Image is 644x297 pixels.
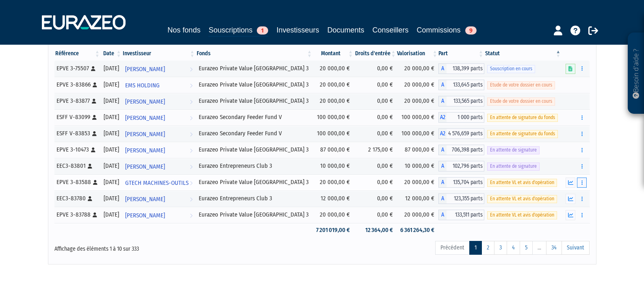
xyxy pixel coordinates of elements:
td: 100 000,00 € [313,109,354,126]
span: 133,565 parts [447,96,484,106]
td: 20 000,00 € [313,77,354,93]
th: Part: activer pour trier la colonne par ordre croissant [438,47,484,61]
td: 0,00 € [354,109,397,126]
span: [PERSON_NAME] [125,94,165,109]
p: Besoin d'aide ? [631,37,641,110]
a: Conseillers [373,24,409,36]
a: Suivant [562,241,590,255]
a: 4 [507,241,520,255]
th: Statut : activer pour trier la colonne par ordre d&eacute;croissant [484,47,562,61]
div: ESFF V-83853 [56,129,98,138]
span: En attente VL et avis d'opération [487,211,557,219]
span: 1 [257,26,268,35]
span: A2 [438,112,447,123]
td: 20 000,00 € [313,61,354,77]
i: Voir l'investisseur [190,127,193,142]
i: [Français] Personne physique [88,164,92,169]
td: 20 000,00 € [313,174,354,191]
a: Souscriptions1 [208,24,268,37]
div: A - Eurazeo Private Value Europe 3 [438,145,484,155]
td: 20 000,00 € [397,77,438,93]
span: 138,399 parts [447,63,484,74]
td: 100 000,00 € [397,109,438,126]
td: 20 000,00 € [313,207,354,223]
div: [DATE] [104,113,119,121]
div: Eurazeo Private Value [GEOGRAPHIC_DATA] 3 [199,145,310,154]
span: Souscription en cours [487,65,535,73]
a: [PERSON_NAME] [122,142,195,158]
a: [PERSON_NAME] [122,109,195,126]
span: EMS HOLDING [125,78,160,93]
i: Voir l'investisseur [190,94,193,109]
a: [PERSON_NAME] [122,93,195,109]
div: [DATE] [104,194,119,203]
a: EMS HOLDING [122,77,195,93]
span: En attente de signature [487,163,540,170]
th: Investisseur: activer pour trier la colonne par ordre croissant [122,47,195,61]
div: A - Eurazeo Private Value Europe 3 [438,177,484,188]
span: 706,398 parts [447,145,484,155]
i: [Français] Personne physique [92,115,97,120]
a: Commissions9 [417,24,477,36]
th: Référence : activer pour trier la colonne par ordre croissant [54,47,101,61]
td: 7 201 019,00 € [313,223,354,237]
span: 9 [465,26,477,35]
div: A - Eurazeo Entrepreneurs Club 3 [438,161,484,171]
div: [DATE] [104,97,119,105]
span: A [438,145,447,155]
a: [PERSON_NAME] [122,61,195,77]
div: EPVE 3-83588 [56,178,98,186]
td: 20 000,00 € [397,93,438,109]
td: 20 000,00 € [313,93,354,109]
a: [PERSON_NAME] [122,158,195,174]
div: EEC3-83801 [56,162,98,170]
div: A - Eurazeo Private Value Europe 3 [438,210,484,220]
span: [PERSON_NAME] [125,192,165,207]
span: A [438,210,447,220]
td: 12 000,00 € [313,191,354,207]
div: Eurazeo Private Value [GEOGRAPHIC_DATA] 3 [199,210,310,219]
i: Voir l'investisseur [190,78,193,93]
a: [PERSON_NAME] [122,126,195,142]
a: Documents [327,24,364,36]
td: 12 000,00 € [397,191,438,207]
td: 20 000,00 € [397,61,438,77]
i: [Français] Personne physique [88,196,92,201]
span: [PERSON_NAME] [125,208,165,223]
td: 100 000,00 € [313,126,354,142]
div: A2 - Eurazeo Secondary Feeder Fund V [438,112,484,123]
span: GTECH MACHINES-OUTILS [125,176,189,191]
span: 133,511 parts [447,210,484,220]
span: A [438,193,447,204]
td: 0,00 € [354,93,397,109]
div: [DATE] [104,210,119,219]
div: Eurazeo Entrepreneurs Club 3 [199,194,310,203]
i: Voir l'investisseur [190,111,193,126]
span: [PERSON_NAME] [125,159,165,174]
span: En attente de signature du fonds [487,114,558,121]
div: EPVE 3-83877 [56,97,98,105]
td: 0,00 € [354,158,397,174]
a: 2 [481,241,494,255]
div: [DATE] [104,64,119,73]
i: [Français] Personne physique [91,147,95,152]
th: Droits d'entrée: activer pour trier la colonne par ordre croissant [354,47,397,61]
span: A [438,161,447,171]
div: [DATE] [104,129,119,138]
td: 0,00 € [354,191,397,207]
span: 133,645 parts [447,80,484,90]
td: 87 000,00 € [313,142,354,158]
td: 0,00 € [354,77,397,93]
span: [PERSON_NAME] [125,111,165,126]
td: 10 000,00 € [397,158,438,174]
span: Etude de votre dossier en cours [487,98,555,105]
td: 20 000,00 € [397,174,438,191]
div: EPVE 3-75507 [56,64,98,73]
span: [PERSON_NAME] [125,127,165,142]
td: 20 000,00 € [397,207,438,223]
span: 102,796 parts [447,161,484,171]
th: Fonds: activer pour trier la colonne par ordre croissant [196,47,313,61]
div: A - Eurazeo Private Value Europe 3 [438,63,484,74]
span: A [438,80,447,90]
div: [DATE] [104,80,119,89]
